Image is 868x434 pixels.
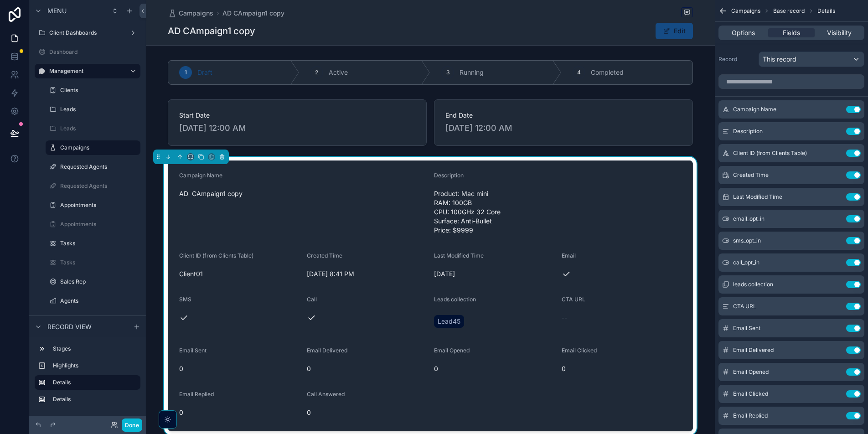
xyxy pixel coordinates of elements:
[733,390,768,398] span: Email Clicked
[49,48,139,56] label: Dashboard
[60,87,139,94] label: Clients
[733,259,759,266] span: call_opt_in
[46,313,140,327] a: Agents
[562,347,597,354] span: Email Clicked
[122,418,142,432] button: Done
[46,121,140,136] a: Leads
[783,28,800,37] span: Fields
[434,269,554,279] span: [DATE]
[307,269,427,279] span: [DATE] 8:41 PM
[179,189,427,198] span: AD CAmpaign1 copy
[718,56,755,63] label: Record
[179,172,222,179] span: Campaign Name
[47,6,67,15] span: Menu
[53,396,137,403] label: Details
[733,303,756,310] span: CTA URL
[46,255,140,270] a: Tasks
[307,391,345,398] span: Call Answered
[434,296,476,303] span: Leads collection
[562,296,585,303] span: CTA URL
[434,189,682,235] span: Product: Mac mini RAM: 100GB CPU: 100GHz 32 Core Surface: Anti-Bullet Price: $9999
[60,240,139,247] label: Tasks
[733,325,760,332] span: Email Sent
[733,150,807,157] span: Client ID (from Clients Table)
[46,160,140,174] a: Requested Agents
[434,347,470,354] span: Email Opened
[46,102,140,117] a: Leads
[60,163,139,170] label: Requested Agents
[46,198,140,212] a: Appointments
[733,215,765,222] span: email_opt_in
[49,29,126,36] label: Client Dashboards
[817,7,835,15] span: Details
[35,26,140,40] a: Client Dashboards
[179,9,213,18] span: Campaigns
[179,347,207,354] span: Email Sent
[562,364,682,373] span: 0
[179,296,191,303] span: SMS
[222,9,284,18] a: AD CAmpaign1 copy
[733,106,776,113] span: Campaign Name
[562,252,576,259] span: Email
[773,7,805,15] span: Base record
[179,408,300,417] span: 0
[763,55,796,64] span: This record
[60,182,139,190] label: Requested Agents
[827,28,852,37] span: Visibility
[732,28,755,37] span: Options
[733,412,768,419] span: Email Replied
[35,45,140,59] a: Dashboard
[46,274,140,289] a: Sales Rep
[434,315,464,328] a: Lead45
[434,172,464,179] span: Description
[60,106,139,113] label: Leads
[46,294,140,308] a: Agents
[53,345,137,352] label: Stages
[53,362,137,369] label: Highlights
[307,408,427,417] span: 0
[35,64,140,78] a: Management
[434,364,554,373] span: 0
[759,52,864,67] button: This record
[438,317,460,326] span: Lead45
[168,25,255,37] h1: AD CAmpaign1 copy
[46,236,140,251] a: Tasks
[168,9,213,18] a: Campaigns
[60,201,139,209] label: Appointments
[733,128,763,135] span: Description
[46,83,140,98] a: Clients
[60,221,139,228] label: Appointments
[49,67,122,75] label: Management
[53,379,133,386] label: Details
[60,297,139,305] label: Agents
[179,269,300,279] span: Client01
[733,368,769,376] span: Email Opened
[307,364,427,373] span: 0
[29,337,146,416] div: scrollable content
[307,347,347,354] span: Email Delivered
[307,296,317,303] span: Call
[179,252,253,259] span: Client ID (from Clients Table)
[562,313,567,322] span: --
[60,278,139,285] label: Sales Rep
[47,322,92,331] span: Record view
[307,252,342,259] span: Created Time
[733,171,769,179] span: Created Time
[46,217,140,232] a: Appointments
[733,281,773,288] span: leads collection
[733,346,774,354] span: Email Delivered
[179,391,214,398] span: Email Replied
[733,237,761,244] span: sms_opt_in
[434,252,484,259] span: Last Modified Time
[731,7,760,15] span: Campaigns
[46,140,140,155] a: Campaigns
[46,179,140,193] a: Requested Agents
[179,364,300,373] span: 0
[60,259,139,266] label: Tasks
[60,144,135,151] label: Campaigns
[733,193,782,201] span: Last Modified Time
[656,23,693,39] button: Edit
[60,125,139,132] label: Leads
